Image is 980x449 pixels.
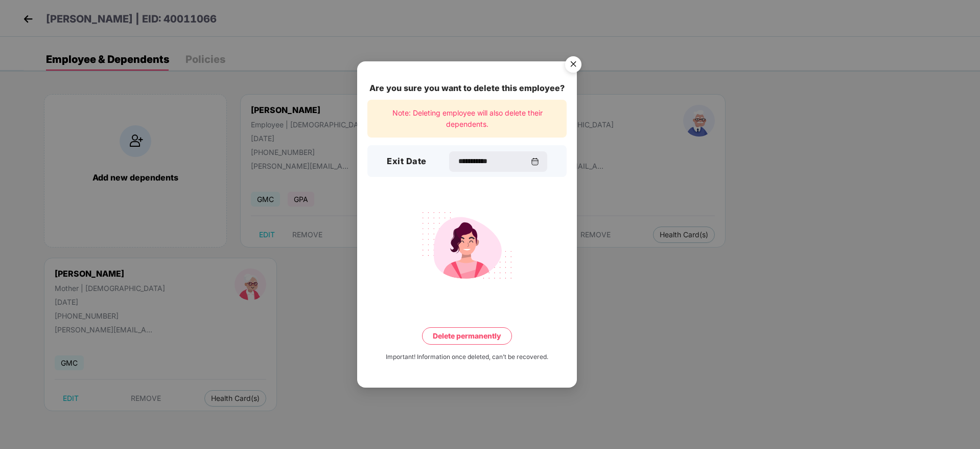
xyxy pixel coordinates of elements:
div: Are you sure you want to delete this employee? [367,82,567,95]
div: Important! Information once deleted, can’t be recovered. [386,352,548,362]
img: svg+xml;base64,PHN2ZyB4bWxucz0iaHR0cDovL3d3dy53My5vcmcvMjAwMC9zdmciIHdpZHRoPSI1NiIgaGVpZ2h0PSI1Ni... [559,52,588,80]
img: svg+xml;base64,PHN2ZyB4bWxucz0iaHR0cDovL3d3dy53My5vcmcvMjAwMC9zdmciIHdpZHRoPSIyMjQiIGhlaWdodD0iMT... [410,206,524,285]
button: Close [559,52,587,79]
img: svg+xml;base64,PHN2ZyBpZD0iQ2FsZW5kYXItMzJ4MzIiIHhtbG5zPSJodHRwOi8vd3d3LnczLm9yZy8yMDAwL3N2ZyIgd2... [531,158,539,166]
div: Note: Deleting employee will also delete their dependents. [367,100,567,138]
h3: Exit Date [387,155,427,168]
button: Delete permanently [422,327,512,345]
